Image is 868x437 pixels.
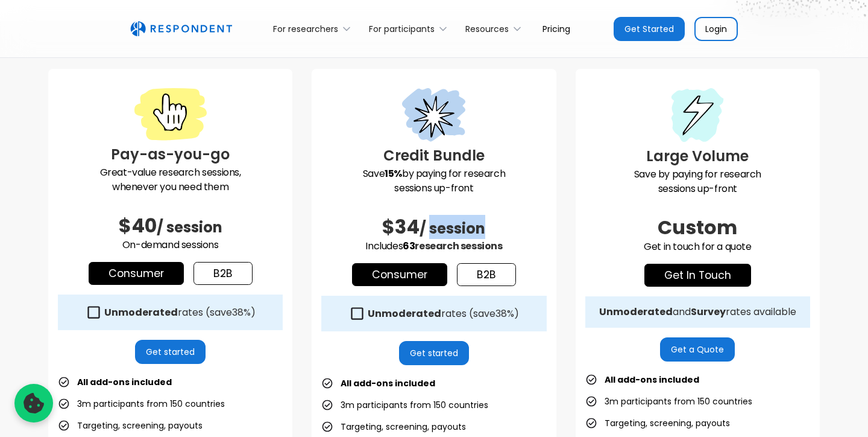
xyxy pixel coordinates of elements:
[459,14,533,43] div: Resources
[495,307,514,321] span: 38%
[420,218,485,238] span: / session
[385,167,402,180] strong: 15%
[58,395,225,412] li: 3m participants from 150 countries
[585,167,810,196] p: Save by paying for research sessions up-front
[119,212,157,239] span: $40
[232,305,251,319] span: 38%
[58,165,283,194] p: Great-value research sessions, whenever you need them
[321,418,466,435] li: Targeting, screening, payouts
[321,145,546,167] h3: Credit Bundle
[614,17,685,41] a: Get Started
[694,17,738,41] a: Login
[415,239,502,253] span: research sessions
[341,377,435,389] strong: All add-ons included
[368,307,441,321] strong: Unmoderated
[135,340,206,364] a: Get started
[403,239,415,253] span: 63
[599,305,673,319] strong: Unmoderated
[605,374,699,386] strong: All add-ons included
[104,305,178,319] strong: Unmoderated
[644,264,751,287] a: get in touch
[465,23,509,35] div: Resources
[399,341,470,365] a: Get started
[130,21,232,37] a: home
[58,238,283,252] p: On-demand sessions
[58,144,283,165] h3: Pay-as-you-go
[691,305,726,319] strong: Survey
[130,21,232,37] img: Untitled UI logotext
[352,263,447,286] a: Consumer
[104,307,256,319] div: rates (save )
[599,306,796,318] div: and rates available
[266,14,362,43] div: For researchers
[89,262,184,285] a: Consumer
[362,14,459,43] div: For participants
[533,14,580,43] a: Pricing
[157,217,222,237] span: / session
[585,393,752,410] li: 3m participants from 150 countries
[368,308,519,320] div: rates (save )
[585,145,810,167] h3: Large Volume
[585,240,810,254] p: Get in touch for a quote
[321,167,546,196] p: Save by paying for research sessions up-front
[321,397,488,413] li: 3m participants from 150 countries
[585,415,730,432] li: Targeting, screening, payouts
[193,262,253,285] a: b2b
[660,337,735,362] a: Get a Quote
[77,376,172,388] strong: All add-ons included
[321,239,546,254] p: Includes
[457,263,516,286] a: b2b
[58,417,203,434] li: Targeting, screening, payouts
[273,23,338,35] div: For researchers
[382,213,420,240] span: $34
[369,23,435,35] div: For participants
[658,214,737,241] span: Custom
